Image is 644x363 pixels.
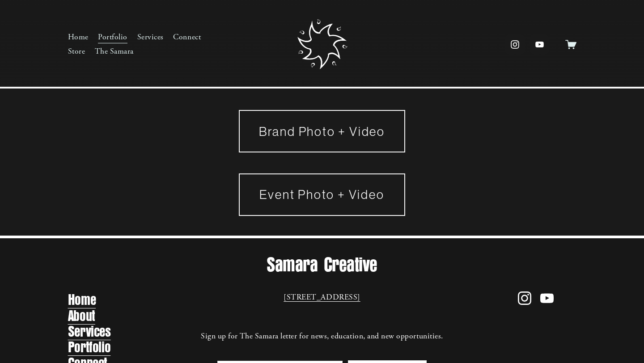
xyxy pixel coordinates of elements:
a: instagram-unauth [517,291,532,305]
a: Portfolio [98,30,127,45]
a: [STREET_ADDRESS] [284,291,360,304]
a: Connect [173,30,201,45]
a: Portfolio [68,338,111,356]
h3: Samara Creative [68,253,576,276]
a: The Samara [95,44,134,59]
a: Services [68,323,111,341]
a: Event Photo + Video [239,173,405,216]
a: Home [68,30,89,45]
a: 0 items in cart [565,39,576,50]
img: Samara Creative [297,19,347,69]
a: YouTube [530,35,549,54]
a: YouTube [540,291,554,305]
a: Services [137,30,164,45]
a: About [68,307,95,325]
a: instagram-unauth [505,35,525,54]
p: Sign up for The Samara letter for news, education, and new opportunities. [106,330,538,342]
a: Home [68,291,96,309]
a: Store [68,44,85,59]
a: Brand Photo + Video [239,110,405,152]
